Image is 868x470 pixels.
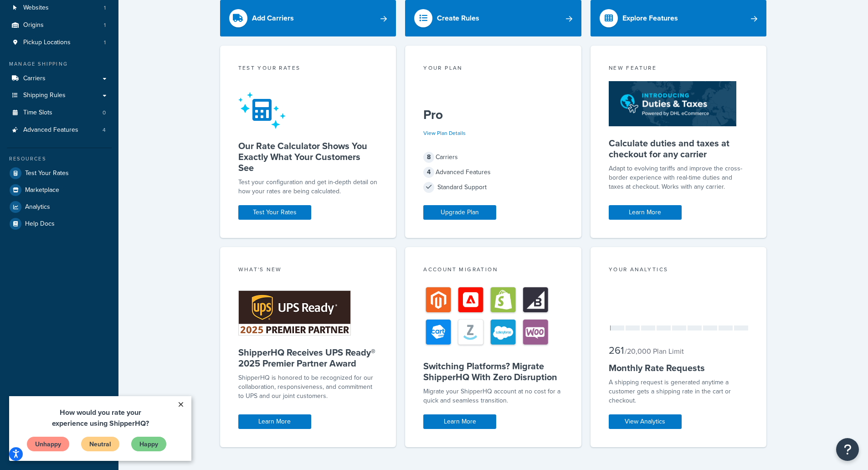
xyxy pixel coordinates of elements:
span: Websites [23,4,49,12]
div: Test your configuration and get in-depth detail on how your rates are being calculated. [238,178,378,196]
span: Origins [23,21,44,29]
span: Carriers [23,75,46,83]
span: 4 [103,126,106,134]
a: Analytics [7,199,112,215]
span: 1 [104,39,106,46]
div: Carriers [423,151,563,164]
li: Advanced Features [7,122,112,139]
h5: Our Rate Calculator Shows You Exactly What Your Customers See [238,140,378,173]
span: Analytics [25,203,50,211]
div: Create Rules [437,12,479,25]
p: Adapt to evolving tariffs and improve the cross-border experience with real-time duties and taxes... [609,164,749,191]
div: Explore Features [622,12,678,25]
a: Advanced Features4 [7,122,112,139]
p: ShipperHQ is honored to be recognized for our collaboration, responsiveness, and commitment to UP... [238,373,378,401]
div: Standard Support [423,181,563,194]
li: Pickup Locations [7,34,112,51]
a: Shipping Rules [7,87,112,104]
div: A shipping request is generated anytime a customer gets a shipping rate in the cart or checkout. [609,378,749,405]
small: / 20,000 Plan Limit [625,346,684,356]
a: Pickup Locations1 [7,34,112,51]
span: 4 [423,167,434,178]
h5: Monthly Rate Requests [609,362,749,373]
h5: Pro [423,108,563,122]
span: 1 [104,4,106,12]
span: Shipping Rules [23,92,66,99]
span: Time Slots [23,109,52,117]
span: 1 [104,21,106,29]
a: Learn More [609,205,682,220]
a: Test Your Rates [7,165,112,181]
div: Add Carriers [252,12,294,25]
div: Manage Shipping [7,60,112,68]
div: Migrate your ShipperHQ account at no cost for a quick and seamless transition. [423,387,563,405]
a: View Plan Details [423,129,466,137]
li: Origins [7,17,112,34]
h5: ShipperHQ Receives UPS Ready® 2025 Premier Partner Award [238,347,378,369]
span: Help Docs [25,220,55,228]
h5: Switching Platforms? Migrate ShipperHQ With Zero Disruption [423,361,563,382]
a: Origins1 [7,17,112,34]
span: How would you rate your experience using ShipperHQ? [43,11,140,32]
li: Time Slots [7,104,112,121]
div: Account Migration [423,265,563,276]
a: Unhappy [17,40,61,56]
span: 8 [423,152,434,163]
div: Advanced Features [423,166,563,179]
div: Your Plan [423,64,563,74]
a: View Analytics [609,414,682,429]
a: Neutral [72,40,111,56]
span: Advanced Features [23,126,78,134]
a: Help Docs [7,216,112,232]
a: Learn More [238,414,311,429]
a: Carriers [7,70,112,87]
div: Your Analytics [609,265,749,276]
a: Marketplace [7,182,112,198]
div: What's New [238,265,378,276]
a: Learn More [423,414,496,429]
h5: Calculate duties and taxes at checkout for any carrier [609,138,749,160]
a: Upgrade Plan [423,205,496,220]
button: Open Resource Center [836,438,859,461]
div: Resources [7,155,112,163]
a: Time Slots0 [7,104,112,121]
div: New Feature [609,64,749,74]
span: 261 [609,343,624,358]
span: Marketplace [25,186,59,194]
span: 0 [103,109,106,117]
span: Test Your Rates [25,170,69,177]
a: Happy [122,40,158,56]
a: Test Your Rates [238,205,311,220]
span: Pickup Locations [23,39,71,46]
div: Test your rates [238,64,378,74]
